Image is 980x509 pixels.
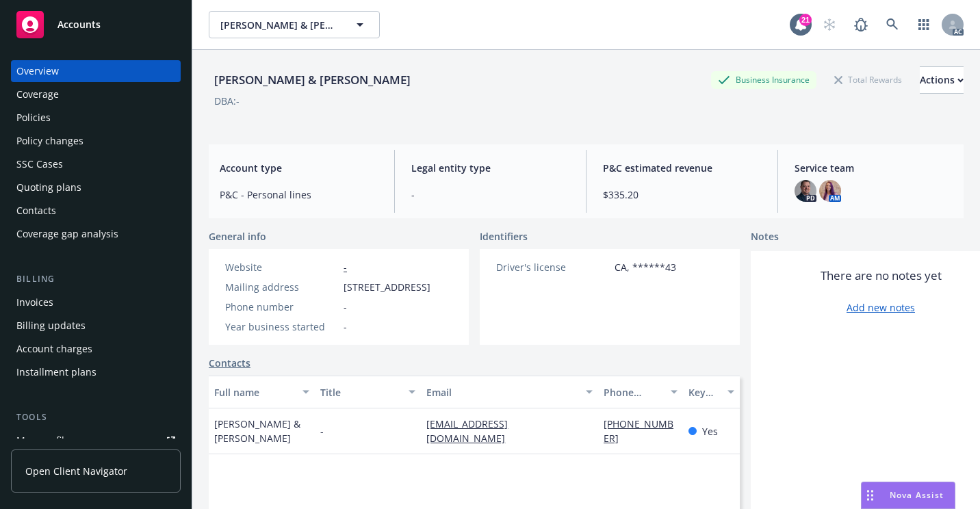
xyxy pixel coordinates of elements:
[320,385,400,400] div: Title
[11,315,181,337] a: Billing updates
[16,291,53,313] div: Invoices
[11,130,181,152] a: Policy changes
[426,385,578,400] div: Email
[225,319,338,334] div: Year business started
[603,161,761,175] span: P&C estimated revenue
[795,161,953,175] span: Service team
[209,356,250,370] a: Contacts
[16,223,118,245] div: Coverage gap analysis
[11,83,181,105] a: Coverage
[220,18,339,32] span: [PERSON_NAME] & [PERSON_NAME]
[11,223,181,245] a: Coverage gap analysis
[16,60,59,82] div: Overview
[795,180,816,202] img: photo
[209,229,266,244] span: General info
[11,272,181,286] div: Billing
[220,161,378,175] span: Account type
[862,482,879,508] div: Drag to move
[683,376,740,408] button: Key contact
[426,417,516,445] a: [EMAIL_ADDRESS][DOMAIN_NAME]
[11,291,181,313] a: Invoices
[711,71,816,88] div: Business Insurance
[910,11,938,38] a: Switch app
[320,424,324,439] span: -
[16,177,81,198] div: Quoting plans
[847,11,875,38] a: Report a Bug
[220,187,378,202] span: P&C - Personal lines
[209,71,416,89] div: [PERSON_NAME] & [PERSON_NAME]
[421,376,598,408] button: Email
[225,280,338,294] div: Mailing address
[920,67,964,93] div: Actions
[11,430,181,452] a: Manage files
[16,107,51,129] div: Policies
[11,60,181,82] a: Overview
[16,200,56,222] div: Contacts
[16,83,59,105] div: Coverage
[11,361,181,383] a: Installment plans
[847,300,915,315] a: Add new notes
[598,376,683,408] button: Phone number
[16,153,63,175] div: SSC Cases
[214,385,294,400] div: Full name
[25,464,127,478] span: Open Client Navigator
[16,338,92,360] div: Account charges
[209,11,380,38] button: [PERSON_NAME] & [PERSON_NAME]
[799,14,812,26] div: 21
[411,161,569,175] span: Legal entity type
[496,260,609,274] div: Driver's license
[11,153,181,175] a: SSC Cases
[11,177,181,198] a: Quoting plans
[344,261,347,274] a: -
[214,94,240,108] div: DBA: -
[11,5,181,44] a: Accounts
[209,376,315,408] button: Full name
[11,107,181,129] a: Policies
[16,315,86,337] div: Billing updates
[411,187,569,202] span: -
[11,338,181,360] a: Account charges
[16,430,75,452] div: Manage files
[57,19,101,30] span: Accounts
[344,319,347,334] span: -
[214,417,309,445] span: [PERSON_NAME] & [PERSON_NAME]
[861,482,955,509] button: Nova Assist
[315,376,421,408] button: Title
[821,267,942,284] span: There are no notes yet
[604,385,662,400] div: Phone number
[480,229,528,244] span: Identifiers
[816,11,843,38] a: Start snowing
[827,71,909,88] div: Total Rewards
[16,130,83,152] div: Policy changes
[751,229,779,246] span: Notes
[819,180,841,202] img: photo
[890,489,944,501] span: Nova Assist
[11,200,181,222] a: Contacts
[879,11,906,38] a: Search
[225,300,338,314] div: Phone number
[688,385,719,400] div: Key contact
[11,410,181,424] div: Tools
[344,300,347,314] span: -
[603,187,761,202] span: $335.20
[702,424,718,439] span: Yes
[604,417,673,445] a: [PHONE_NUMBER]
[16,361,96,383] div: Installment plans
[920,66,964,94] button: Actions
[225,260,338,274] div: Website
[344,280,430,294] span: [STREET_ADDRESS]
